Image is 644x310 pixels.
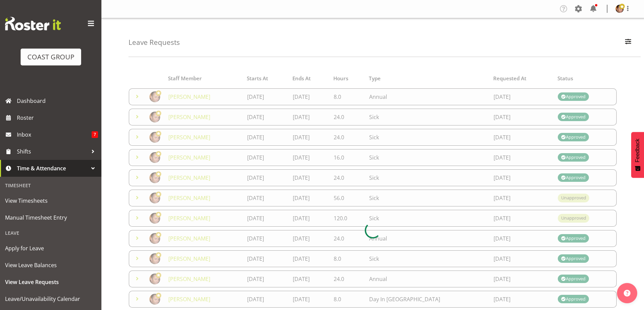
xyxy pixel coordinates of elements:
a: View Leave Balances [2,257,100,274]
span: Leave/Unavailability Calendar [5,294,96,304]
img: help-xxl-2.png [624,290,630,297]
span: Feedback [635,139,641,162]
span: 7 [92,131,98,138]
span: Dashboard [17,96,98,106]
span: Time & Attendance [17,163,88,173]
button: Filter Employees [621,35,635,50]
span: Apply for Leave [5,243,96,253]
img: mark-phillipse6af51212f3486541d32afe5cb767b3e.png [616,5,624,13]
h4: Leave Requests [128,38,180,46]
span: View Timesheets [5,196,96,206]
button: Feedback - Show survey [631,132,644,178]
div: Timesheet [2,178,100,192]
img: Rosterit website logo [5,17,61,30]
div: COAST GROUP [27,52,74,62]
span: View Leave Balances [5,260,96,270]
span: Inbox [17,130,92,140]
a: Apply for Leave [2,240,100,257]
span: Shifts [17,146,88,157]
a: View Timesheets [2,192,100,209]
a: Manual Timesheet Entry [2,209,100,226]
a: Leave/Unavailability Calendar [2,290,100,307]
div: Leave [2,226,100,240]
span: Manual Timesheet Entry [5,213,96,223]
span: Roster [17,113,98,123]
a: View Leave Requests [2,274,100,290]
span: View Leave Requests [5,277,96,287]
